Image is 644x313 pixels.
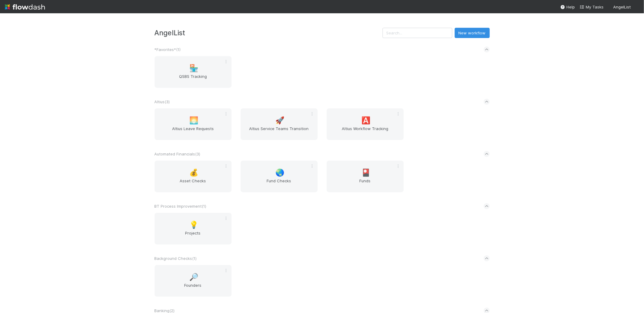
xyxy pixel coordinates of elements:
[189,169,198,177] span: 💰
[157,178,229,190] span: Asset Checks
[157,282,229,294] span: Founders
[243,178,315,190] span: Fund Checks
[157,126,229,138] span: Altius Leave Requests
[189,117,198,124] span: 🌅
[155,99,170,104] span: Altius ( 3 )
[155,213,232,244] a: 💡Projects
[329,178,401,190] span: Funds
[633,4,639,10] img: avatar_fd5a9df2-d0bf-4e0d-adc4-fc50545ebcc9.png
[560,4,575,10] div: Help
[155,108,232,140] a: 🌅Altius Leave Requests
[155,204,207,209] span: BT Process Improvement ( 1 )
[155,308,175,313] span: Banking ( 2 )
[155,56,232,88] a: 🏪QSBS Tracking
[243,126,315,138] span: Altius Service Teams Transition
[155,47,181,52] span: *Favorites* ( 1 )
[613,5,631,9] span: AngelList
[189,64,198,72] span: 🏪
[157,73,229,85] span: QSBS Tracking
[155,152,200,156] span: Automated Financials ( 3 )
[275,117,284,124] span: 🚀
[155,161,232,192] a: 💰Asset Checks
[580,5,604,9] span: My Tasks
[580,4,604,10] a: My Tasks
[241,161,318,192] a: 🌏Fund Checks
[155,256,197,261] span: Background Checks ( 1 )
[241,108,318,140] a: 🚀Altius Service Teams Transition
[155,265,232,297] a: 🔎Founders
[189,273,198,281] span: 🔎
[329,126,401,138] span: Altius Workflow Tracking
[327,108,404,140] a: 🅰️Altius Workflow Tracking
[275,169,284,177] span: 🌏
[155,29,383,37] h3: AngelList
[455,28,490,38] button: New workflow
[157,230,229,242] span: Projects
[327,161,404,192] a: 🎴Funds
[361,117,370,124] span: 🅰️
[189,221,198,229] span: 💡
[383,28,452,38] input: Search...
[5,2,45,12] img: logo-inverted-e16ddd16eac7371096b0.svg
[361,169,370,177] span: 🎴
